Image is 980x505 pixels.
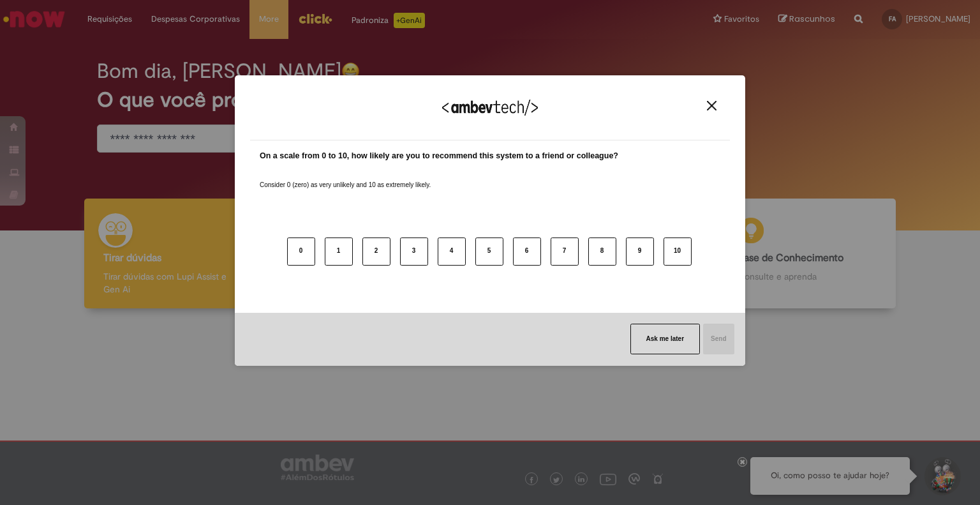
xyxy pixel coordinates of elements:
[551,237,579,266] button: 7
[260,165,431,190] label: Consider 0 (zero) as very unlikely and 10 as extremely likely.
[438,237,466,266] button: 4
[260,150,618,162] label: On a scale from 0 to 10, how likely are you to recommend this system to a friend or colleague?
[588,237,616,266] button: 8
[400,237,428,266] button: 3
[707,101,716,110] img: Close
[325,237,353,266] button: 1
[442,100,538,116] img: Logo Ambevtech
[513,237,541,266] button: 6
[630,324,700,354] button: Ask me later
[287,237,315,266] button: 0
[626,237,654,266] button: 9
[362,237,390,266] button: 2
[475,237,503,266] button: 5
[664,237,692,266] button: 10
[703,100,720,111] button: Close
